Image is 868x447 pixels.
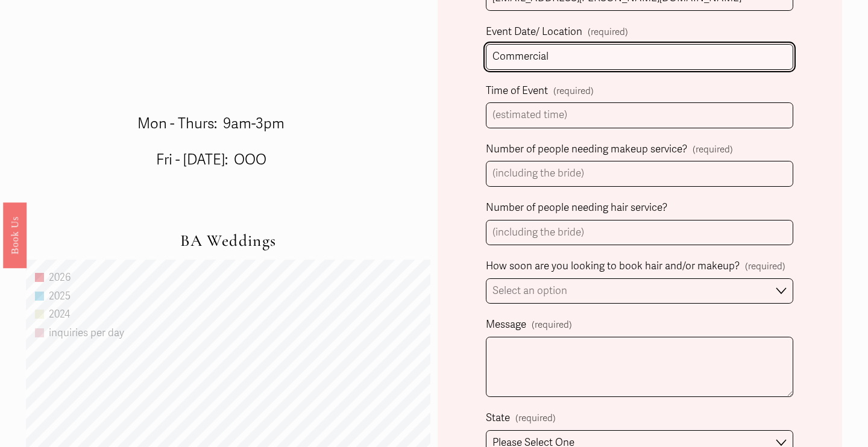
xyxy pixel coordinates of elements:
[486,161,793,187] input: (including the bride)
[515,410,556,427] span: (required)
[486,220,793,246] input: (including the bride)
[486,23,582,42] span: Event Date/ Location
[3,202,27,268] a: Book Us
[553,83,594,99] span: (required)
[532,317,572,333] span: (required)
[486,140,687,159] span: Number of people needing makeup service?
[486,257,740,276] span: How soon are you looking to book hair and/or makeup?
[486,199,667,217] span: Number of people needing hair service?
[486,316,526,334] span: Message
[588,24,628,40] span: (required)
[486,82,548,101] span: Time of Event
[137,115,285,133] span: Mon - Thurs: 9am-3pm
[745,258,785,275] span: (required)
[486,409,510,428] span: State
[26,231,430,251] h2: BA Weddings
[486,278,793,304] select: How soon are you looking to book hair and/or makeup?
[693,142,733,158] span: (required)
[486,102,793,128] input: (estimated time)
[156,151,266,169] span: Fri - [DATE]: OOO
